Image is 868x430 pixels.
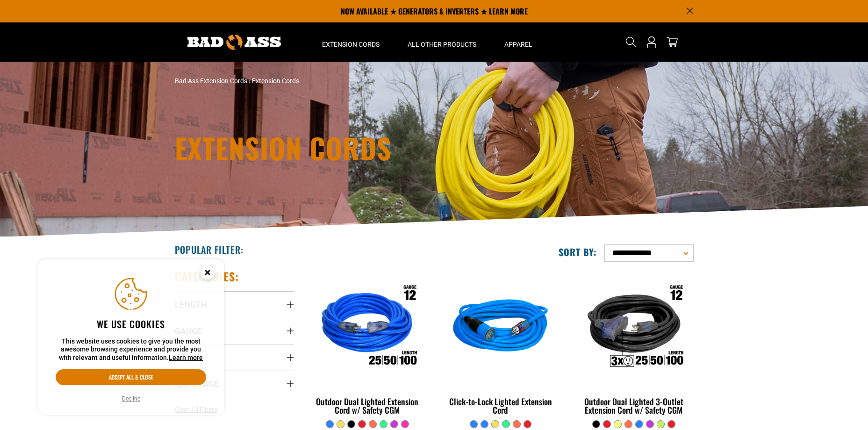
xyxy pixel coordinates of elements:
h2: We use cookies [56,318,206,330]
span: Extension Cords [322,40,380,49]
img: Bad Ass Extension Cords [187,35,281,50]
span: Apparel [504,40,532,49]
img: Outdoor Dual Lighted Extension Cord w/ Safety CGM [308,274,426,381]
a: Bad Ass Extension Cords [175,77,247,85]
label: Sort by: [559,246,597,258]
div: Outdoor Dual Lighted 3-Outlet Extension Cord w/ Safety CGM [574,397,693,414]
summary: Amperage [175,371,294,397]
button: Accept all & close [56,369,206,385]
summary: Search [624,35,638,50]
div: Click-to-Lock Lighted Extension Cord [441,397,560,414]
a: Learn more [169,354,203,361]
summary: Extension Cords [308,22,394,62]
nav: breadcrumbs [175,76,516,86]
span: › [249,77,251,85]
button: Decline [119,394,143,403]
summary: Apparel [490,22,546,62]
img: blue [442,274,560,381]
p: This website uses cookies to give you the most awesome browsing experience and provide you with r... [56,337,206,362]
summary: All Other Products [394,22,490,62]
div: Outdoor Dual Lighted Extension Cord w/ Safety CGM [308,397,427,414]
h1: Extension Cords [175,134,516,162]
a: Outdoor Dual Lighted 3-Outlet Extension Cord w/ Safety CGM Outdoor Dual Lighted 3-Outlet Extensio... [574,269,693,420]
span: All Other Products [408,40,476,49]
summary: Gauge [175,318,294,344]
h2: Popular Filter: [175,244,244,256]
a: Outdoor Dual Lighted Extension Cord w/ Safety CGM Outdoor Dual Lighted Extension Cord w/ Safety CGM [308,269,427,420]
img: Outdoor Dual Lighted 3-Outlet Extension Cord w/ Safety CGM [575,274,693,381]
aside: Cookie Consent [37,259,224,416]
a: blue Click-to-Lock Lighted Extension Cord [441,269,560,420]
summary: Length [175,291,294,317]
span: Extension Cords [252,77,299,85]
summary: Color [175,344,294,370]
